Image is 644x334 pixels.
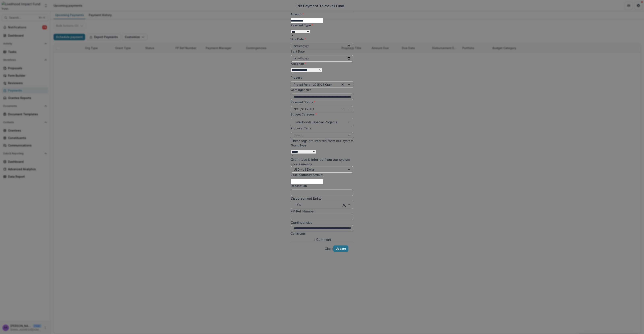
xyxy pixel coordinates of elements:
div: Clear selected options [343,202,346,207]
label: Disbursement Entity [291,196,321,200]
button: Update [333,245,348,252]
label: Contingencies [291,221,312,225]
label: Due Date [291,37,351,41]
label: FP Ref Number [291,209,315,213]
label: Proposal [291,75,351,80]
div: Clear selected options [340,107,345,111]
label: Amount [291,12,351,16]
label: Local Currency [291,162,351,166]
label: Grant Type [291,143,351,147]
div: Grant type is inferred from our system [291,157,353,162]
div: These tags are inferred from our system [291,138,353,143]
label: Proposal Tags [291,126,351,130]
label: Comments [291,231,351,236]
label: Sent Date [291,49,351,54]
button: Close [635,2,642,8]
label: Budget Category [291,112,351,116]
label: Description [291,184,351,188]
button: + Comment [313,237,331,242]
label: Local Currency Amount [291,173,351,177]
label: Payment Type [291,23,351,27]
label: Contingencies [291,88,351,92]
label: Payment Status [291,100,351,104]
button: Close [325,246,333,251]
label: Assignee [291,62,351,66]
div: Clear selected options [340,82,345,87]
